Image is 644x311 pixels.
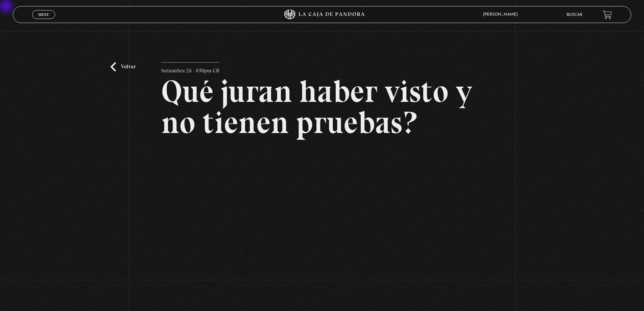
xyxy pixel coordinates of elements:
[111,62,136,71] a: Volver
[480,13,524,17] span: [PERSON_NAME]
[38,13,49,17] span: Menu
[161,76,483,138] h2: Qué juran haber visto y no tienen pruebas?
[567,13,582,17] a: Buscar
[36,18,52,23] span: Cerrar
[603,10,612,19] a: View your shopping cart
[161,62,219,76] p: Setiembre 24 - 830pm CR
